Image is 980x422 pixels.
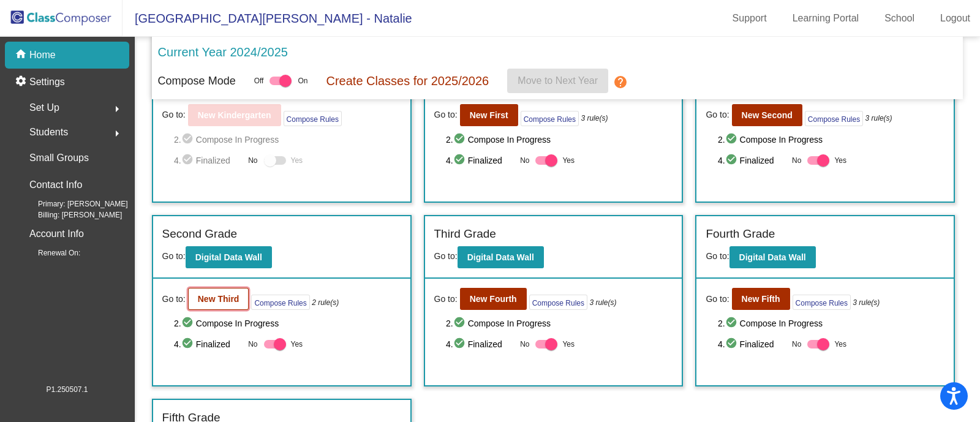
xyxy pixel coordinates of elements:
span: Billing: [PERSON_NAME] [18,209,122,220]
span: 4. Finalized [174,337,242,352]
span: 2. Compose In Progress [718,316,944,331]
span: Yes [291,337,303,352]
span: No [520,155,529,166]
mat-icon: check_circle [181,316,196,331]
button: Compose Rules [529,295,587,310]
mat-icon: arrow_right [110,102,124,116]
mat-icon: check_circle [453,132,468,147]
span: 2. Compose In Progress [174,316,401,331]
button: Compose Rules [251,295,309,310]
p: Home [29,48,56,62]
a: Logout [930,9,980,28]
span: Go to: [706,108,729,121]
p: Current Year 2024/2025 [158,43,288,61]
span: 2. Compose In Progress [174,132,401,147]
button: Digital Data Wall [729,246,816,268]
label: Second Grade [162,225,238,243]
b: Digital Data Wall [195,252,262,262]
span: Go to: [706,251,729,261]
span: 4. Finalized [174,153,242,168]
span: Yes [834,337,846,352]
span: Go to: [162,251,186,261]
span: 2. Compose In Progress [446,316,673,331]
p: Account Info [29,225,84,243]
span: Off [254,75,264,86]
mat-icon: help [613,75,628,89]
mat-icon: home [15,48,29,62]
span: Set Up [29,99,59,116]
i: 2 rule(s) [312,297,339,308]
i: 3 rule(s) [589,297,616,308]
label: Fourth Grade [706,225,775,243]
button: New Fifth [732,288,790,310]
b: New Second [742,110,793,120]
mat-icon: arrow_right [110,126,124,141]
a: Support [723,9,777,28]
mat-icon: check_circle [181,337,196,352]
span: 2. Compose In Progress [718,132,944,147]
button: New Second [732,104,802,126]
mat-icon: check_circle [181,132,196,147]
mat-icon: check_circle [453,316,468,331]
span: No [520,339,529,350]
mat-icon: check_circle [725,153,740,168]
span: No [248,155,257,166]
span: Go to: [434,108,458,121]
mat-icon: check_circle [725,132,740,147]
button: New First [460,104,518,126]
b: Digital Data Wall [467,252,534,262]
i: 3 rule(s) [865,113,892,124]
mat-icon: check_circle [725,316,740,331]
button: Compose Rules [793,295,851,310]
p: Create Classes for 2025/2026 [326,72,489,90]
b: New Fifth [742,294,780,304]
p: Settings [29,75,65,89]
span: Go to: [434,251,458,261]
span: Yes [834,153,846,168]
mat-icon: settings [15,75,29,89]
mat-icon: check_circle [453,153,468,168]
i: 3 rule(s) [853,297,880,308]
a: Learning Portal [783,9,869,28]
button: Digital Data Wall [186,246,272,268]
mat-icon: check_circle [181,153,196,168]
span: Primary: [PERSON_NAME] [18,198,128,209]
span: Go to: [434,293,458,306]
span: [GEOGRAPHIC_DATA][PERSON_NAME] - Natalie [123,9,412,28]
mat-icon: check_circle [453,337,468,352]
b: New Kindergarten [198,110,271,120]
button: New Third [188,288,249,310]
span: Students [29,124,68,141]
b: New Third [198,294,239,304]
b: Digital Data Wall [739,252,806,262]
span: Yes [291,153,303,168]
span: No [792,339,801,350]
span: 2. Compose In Progress [446,132,673,147]
button: Compose Rules [805,111,863,126]
button: New Fourth [460,288,527,310]
span: 4. Finalized [718,337,786,352]
span: Go to: [162,108,186,121]
span: No [792,155,801,166]
button: Compose Rules [521,111,579,126]
b: New First [470,110,508,120]
button: Digital Data Wall [458,246,544,268]
i: 3 rule(s) [581,113,608,124]
span: Go to: [706,293,729,306]
a: School [875,9,924,28]
span: Renewal On: [18,247,80,258]
span: On [298,75,307,86]
span: Move to Next Year [518,75,598,86]
button: Move to Next Year [507,69,608,93]
mat-icon: check_circle [725,337,740,352]
button: New Kindergarten [188,104,281,126]
button: Compose Rules [284,111,342,126]
p: Compose Mode [158,73,236,89]
p: Contact Info [29,176,82,194]
p: Small Groups [29,149,89,167]
span: Yes [562,153,575,168]
span: 4. Finalized [718,153,786,168]
span: 4. Finalized [446,153,514,168]
label: Third Grade [434,225,496,243]
span: 4. Finalized [446,337,514,352]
